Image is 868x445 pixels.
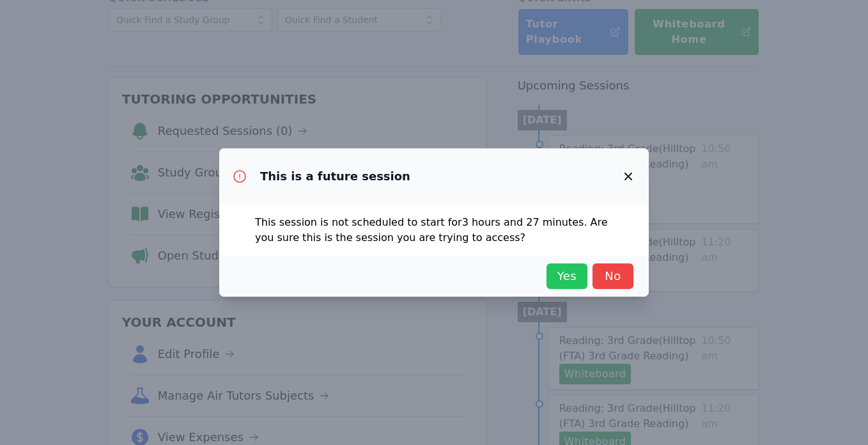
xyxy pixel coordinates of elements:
[546,263,587,289] button: Yes
[260,169,410,184] h3: This is a future session
[599,267,627,285] span: No
[593,263,633,289] button: No
[255,215,613,246] p: This session is not scheduled to start for 3 hours and 27 minutes . Are you sure this is the sess...
[553,267,581,285] span: Yes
